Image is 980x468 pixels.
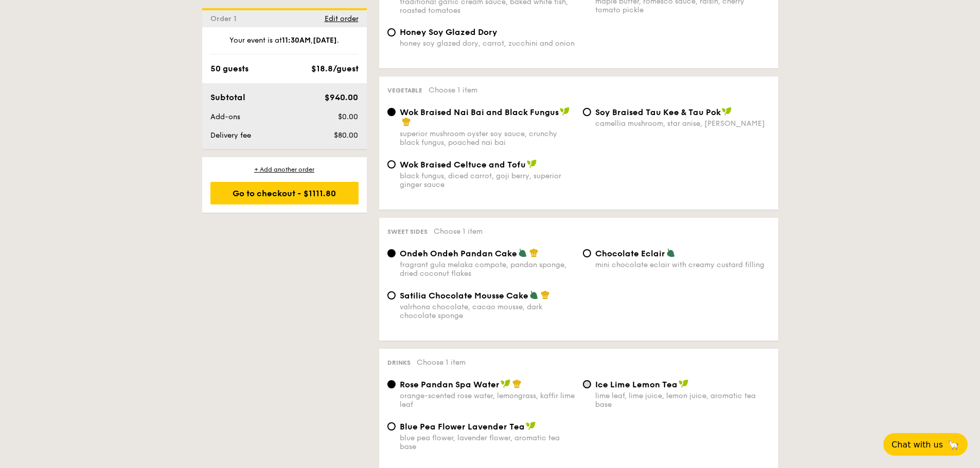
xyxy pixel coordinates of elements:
span: Chat with us [892,440,943,450]
div: superior mushroom oyster soy sauce, crunchy black fungus, poached nai bai [400,129,575,147]
div: 50 guests [210,63,248,75]
span: ⁠Soy Braised Tau Kee & Tau Pok [595,107,721,117]
span: Satilia Chocolate Mousse Cake [400,291,528,301]
div: honey soy glazed dory, carrot, zucchini and onion [400,39,575,48]
img: icon-vegetarian.fe4039eb.svg [666,248,675,257]
div: orange-scented rose water, lemongrass, kaffir lime leaf [400,391,575,409]
span: Choose 1 item [429,86,477,95]
input: Satilia Chocolate Mousse Cakevalrhona chocolate, cacao mousse, dark chocolate sponge [387,291,396,299]
input: Wok Braised Nai Bai and Black Fungussuperior mushroom oyster soy sauce, crunchy black fungus, poa... [387,108,396,116]
span: Delivery fee [210,131,251,140]
div: valrhona chocolate, cacao mousse, dark chocolate sponge [400,303,575,320]
span: Honey Soy Glazed Dory [400,27,497,37]
span: Rose Pandan Spa Water [400,380,500,389]
img: icon-chef-hat.a58ddaea.svg [541,290,550,299]
button: Chat with us🦙 [883,433,968,456]
img: icon-vegan.f8ff3823.svg [526,421,536,430]
img: icon-vegan.f8ff3823.svg [722,107,732,116]
span: Order 1 [210,14,241,23]
input: Honey Soy Glazed Doryhoney soy glazed dory, carrot, zucchini and onion [387,28,396,36]
img: icon-vegan.f8ff3823.svg [560,107,570,116]
input: Ice Lime Lemon Tealime leaf, lime juice, lemon juice, aromatic tea base [583,380,591,388]
div: black fungus, diced carrot, goji berry, superior ginger sauce [400,172,575,189]
span: $940.00 [325,92,358,102]
span: Chocolate Eclair [595,249,665,258]
span: Sweet sides [387,228,427,235]
span: Ondeh Ondeh Pandan Cake [400,249,517,258]
div: camellia mushroom, star anise, [PERSON_NAME] [595,119,770,128]
img: icon-chef-hat.a58ddaea.svg [529,248,539,257]
img: icon-chef-hat.a58ddaea.svg [512,379,522,388]
img: icon-chef-hat.a58ddaea.svg [402,117,411,126]
img: icon-vegan.f8ff3823.svg [527,159,537,169]
span: Wok Braised Nai Bai and Black Fungus [400,107,559,117]
span: Choose 1 item [417,358,466,367]
span: Choose 1 item [434,227,483,236]
span: $0.00 [338,113,358,121]
input: ⁠Soy Braised Tau Kee & Tau Pokcamellia mushroom, star anise, [PERSON_NAME] [583,108,591,116]
strong: 11:30AM [282,36,311,45]
img: icon-vegan.f8ff3823.svg [679,379,689,388]
img: icon-vegan.f8ff3823.svg [501,379,511,388]
div: fragrant gula melaka compote, pandan sponge, dried coconut flakes [400,260,575,278]
span: Wok Braised Celtuce and Tofu [400,160,526,170]
div: blue pea flower, lavender flower, aromatic tea base [400,434,575,451]
span: Edit order [325,14,359,23]
div: Your event is at , . [210,35,359,54]
div: + Add another order [210,165,359,174]
div: mini chocolate eclair with creamy custard filling [595,260,770,269]
input: Rose Pandan Spa Waterorange-scented rose water, lemongrass, kaffir lime leaf [387,380,396,388]
span: 🦙 [947,439,959,451]
input: Chocolate Eclairmini chocolate eclair with creamy custard filling [583,249,591,257]
div: lime leaf, lime juice, lemon juice, aromatic tea base [595,391,770,409]
strong: [DATE] [313,36,337,45]
img: icon-vegetarian.fe4039eb.svg [529,290,539,299]
span: Vegetable [387,87,422,94]
input: Ondeh Ondeh Pandan Cakefragrant gula melaka compote, pandan sponge, dried coconut flakes [387,249,396,257]
img: icon-vegetarian.fe4039eb.svg [518,248,527,257]
span: Blue Pea Flower Lavender Tea [400,422,525,432]
span: Add-ons [210,113,240,121]
input: Wok Braised Celtuce and Tofublack fungus, diced carrot, goji berry, superior ginger sauce [387,160,396,169]
input: Blue Pea Flower Lavender Teablue pea flower, lavender flower, aromatic tea base [387,422,396,430]
div: Go to checkout - $1111.80 [210,182,359,204]
span: $80.00 [334,131,358,140]
div: $18.8/guest [311,63,359,75]
span: Drinks [387,359,411,366]
span: Ice Lime Lemon Tea [595,380,678,389]
span: Subtotal [210,92,245,102]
